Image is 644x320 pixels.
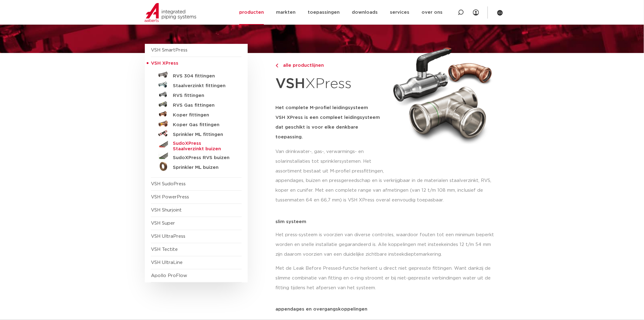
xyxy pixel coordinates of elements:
[151,119,242,129] a: Koper Gas fittingen
[151,260,183,265] a: VSH UltraLine
[151,195,189,199] a: VSH PowerPress
[173,122,233,128] h5: Koper Gas fittingen
[151,70,242,80] a: RVS 304 fittingen
[276,103,386,142] h5: Het complete M-profiel leidingsysteem VSH XPress is een compleet leidingsysteem dat geschikt is v...
[173,165,233,170] h5: Sprinkler ML buizen
[151,129,242,138] a: Sprinkler ML fittingen
[276,147,386,176] p: Van drinkwater-, gas-, verwarmings- en solarinstallaties tot sprinklersystemen. Het assortiment b...
[151,48,187,52] a: VSH SmartPress
[276,219,499,224] p: slim systeem
[276,307,499,311] p: appendages en overgangskoppelingen
[151,90,242,99] a: RVS fittingen
[173,93,233,98] h5: RVS fittingen
[280,63,324,68] span: alle productlijnen
[173,83,233,89] h5: Staalverzinkt fittingen
[151,182,186,186] a: VSH SudoPress
[276,64,278,68] img: chevron-right.svg
[151,99,242,109] a: RVS Gas fittingen
[276,62,386,69] a: alle productlijnen
[276,72,386,96] h1: XPress
[173,73,233,79] h5: RVS 304 fittingen
[151,152,242,162] a: SudoXPress RVS buizen
[151,221,175,226] a: VSH Super
[151,80,242,90] a: Staalverzinkt fittingen
[151,138,242,152] a: SudoXPress Staalverzinkt buizen
[276,264,499,293] p: Met de Leak Before Pressed-functie herkent u direct niet gepresste fittingen. Want dankzij de sli...
[276,77,306,91] strong: VSH
[151,247,178,252] a: VSH Tectite
[276,176,499,205] p: appendages, buizen en pressgereedschap en is verkrijgbaar in de materialen staalverzinkt, RVS, ko...
[173,112,233,118] h5: Koper fittingen
[151,208,182,212] a: VSH Shurjoint
[276,230,499,259] p: Het press-systeem is voorzien van diverse controles, waardoor fouten tot een minimum beperkt word...
[173,132,233,137] h5: Sprinkler ML fittingen
[173,155,233,161] h5: SudoXPress RVS buizen
[151,109,242,119] a: Koper fittingen
[151,61,178,66] span: VSH XPress
[173,103,233,108] h5: RVS Gas fittingen
[151,234,185,239] a: VSH UltraPress
[151,162,242,171] a: Sprinkler ML buizen
[173,141,233,152] h5: SudoXPress Staalverzinkt buizen
[151,273,187,278] a: Apollo ProFlow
